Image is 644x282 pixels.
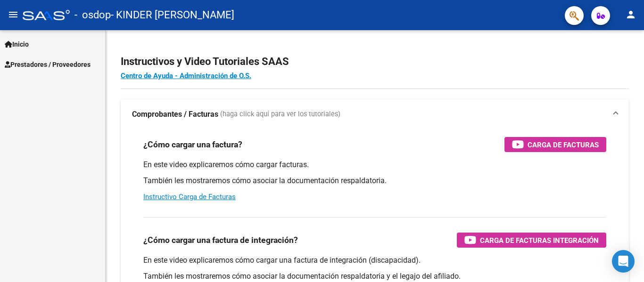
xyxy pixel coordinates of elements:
[132,109,218,120] strong: Comprobantes / Facturas
[5,59,91,70] span: Prestadores / Proveedores
[143,160,606,170] p: En este video explicaremos cómo cargar facturas.
[612,250,635,273] div: Open Intercom Messenger
[504,137,606,152] button: Carga de Facturas
[143,193,236,201] a: Instructivo Carga de Facturas
[143,255,606,266] p: En este video explicaremos cómo cargar una factura de integración (discapacidad).
[121,72,251,80] a: Centro de Ayuda - Administración de O.S.
[143,176,606,186] p: También les mostraremos cómo asociar la documentación respaldatoria.
[74,5,111,25] span: - osdop
[121,53,629,71] h2: Instructivos y Video Tutoriales SAAS
[457,233,606,248] button: Carga de Facturas Integración
[528,139,599,151] span: Carga de Facturas
[143,138,242,151] h3: ¿Cómo cargar una factura?
[220,109,340,120] span: (haga click aquí para ver los tutoriales)
[143,234,298,247] h3: ¿Cómo cargar una factura de integración?
[143,271,606,282] p: También les mostraremos cómo asociar la documentación respaldatoria y el legajo del afiliado.
[5,39,29,49] span: Inicio
[480,234,599,246] span: Carga de Facturas Integración
[121,99,629,129] mat-expansion-panel-header: Comprobantes / Facturas (haga click aquí para ver los tutoriales)
[111,5,234,25] span: - KINDER [PERSON_NAME]
[8,9,19,20] mat-icon: menu
[625,9,636,20] mat-icon: person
